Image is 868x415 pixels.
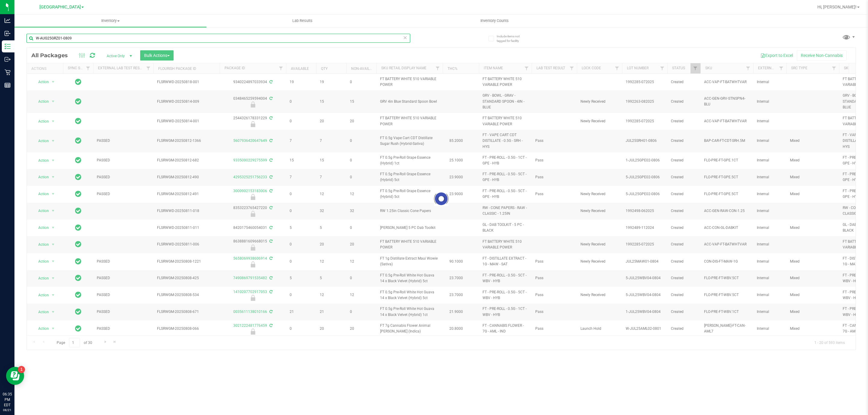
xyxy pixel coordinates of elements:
[3,408,12,412] p: 08/21
[5,43,11,49] inline-svg: Inventory
[6,367,24,385] iframe: Resource center
[398,14,590,27] a: Inventory Counts
[14,18,206,23] span: Inventory
[5,17,11,23] inline-svg: Analytics
[284,18,321,23] span: Lab Results
[472,18,517,23] span: Inventory Counts
[18,366,25,373] iframe: Resource center unread badge
[5,82,11,88] inline-svg: Reports
[206,14,398,27] a: Lab Results
[497,34,527,43] span: Include items not tagged for facility
[5,30,11,36] inline-svg: Inbound
[3,392,12,408] p: 06:35 PM EDT
[27,34,410,43] input: Search Package ID, Item Name, SKU, Lot or Part Number...
[5,69,11,75] inline-svg: Retail
[817,5,857,9] span: Hi, [PERSON_NAME]!
[5,56,11,62] inline-svg: Outbound
[403,34,407,42] span: Clear
[39,5,81,10] span: [GEOGRAPHIC_DATA]
[14,14,206,27] a: Inventory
